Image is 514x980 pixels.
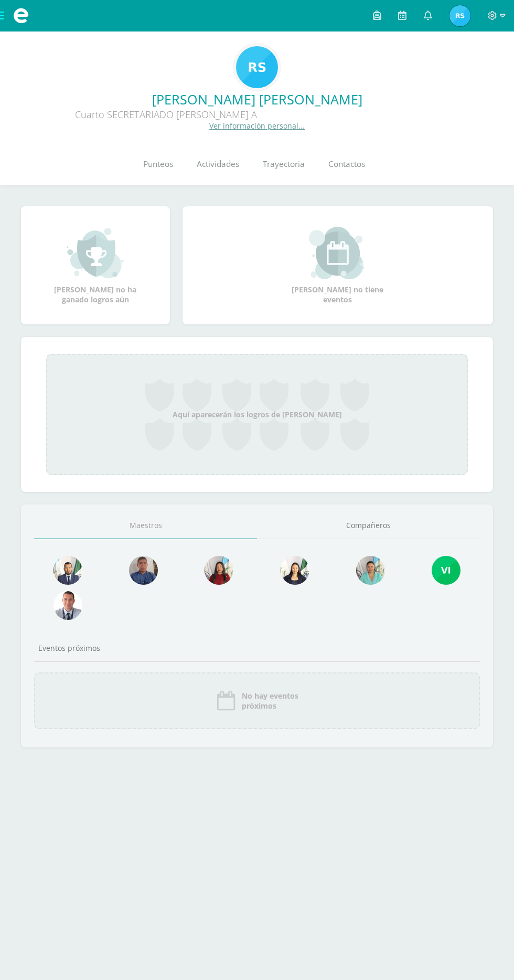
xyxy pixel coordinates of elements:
div: [PERSON_NAME] no tiene eventos [285,227,390,304]
span: Actividades [197,159,239,170]
span: Trayectoria [263,159,305,170]
a: Trayectoria [251,143,316,185]
a: Compañeros [257,512,480,539]
div: Eventos próximos [34,643,480,653]
div: Aquí aparecerán los logros de [PERSON_NAME] [46,354,468,475]
div: Cuarto SECRETARIADO [PERSON_NAME] A [8,108,323,121]
img: 6be2b2835710ecb25b89c5d5d0c4e8a5.png [356,556,385,585]
img: event_small.png [309,227,366,279]
img: 437153b3109d0a31ea08027e44a39acd.png [449,5,470,26]
a: Punteos [131,143,185,185]
img: 21412c482214544dcb6ee897b1353cb7.png [53,556,82,585]
img: 5b9cfafb23178c1dbfdbac7a50ae7405.png [53,591,82,620]
img: 86ad762a06db99f3d783afd7c36c2468.png [432,556,461,585]
a: Ver información personal... [209,121,305,131]
img: achievement_small.png [67,227,124,279]
div: [PERSON_NAME] no ha ganado logros aún [43,227,148,304]
a: [PERSON_NAME] [PERSON_NAME] [8,90,506,108]
span: Contactos [328,159,365,170]
span: Punteos [143,159,173,170]
img: 15ead7f1e71f207b867fb468c38fe54e.png [129,556,158,585]
a: Actividades [185,143,251,185]
a: Maestros [34,512,257,539]
a: Contactos [316,143,377,185]
img: b2b5c5e185ac0d5fb5793790df699fb6.png [236,46,278,88]
img: 068d160f17d47aae500bebc0d36e6d47.png [281,556,309,585]
span: No hay eventos próximos [242,691,298,711]
img: event_icon.png [216,690,237,711]
img: 83e9cbc1e9deaa3b01aa23f0b9c4e037.png [205,556,233,585]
